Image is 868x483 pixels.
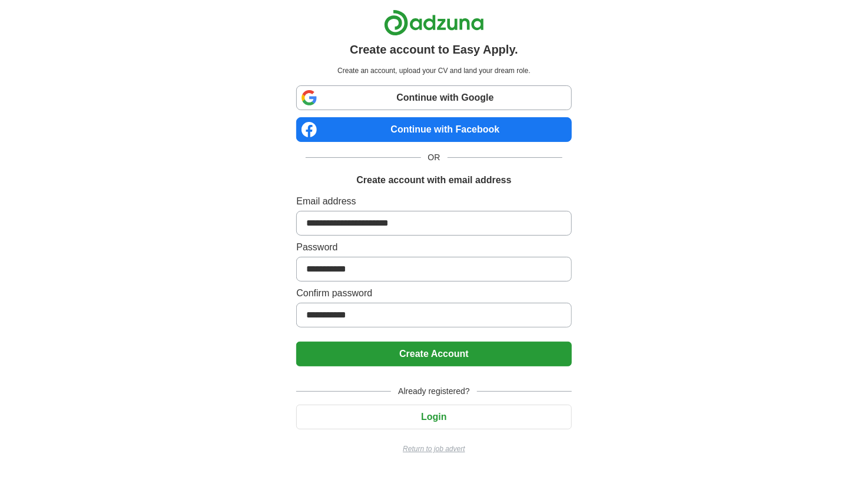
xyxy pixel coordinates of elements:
label: Password [296,240,571,254]
p: Create an account, upload your CV and land your dream role. [299,65,569,76]
a: Continue with Facebook [296,117,571,142]
h1: Create account to Easy Apply. [350,41,518,58]
span: Already registered? [391,385,476,398]
a: Login [296,412,571,422]
label: Email address [296,194,571,209]
img: Adzuna logo [384,9,484,36]
a: Return to job advert [296,444,571,454]
a: Continue with Google [296,85,571,110]
h1: Create account with email address [356,173,511,187]
label: Confirm password [296,286,571,300]
span: OR [421,151,448,164]
button: Login [296,405,571,429]
button: Create Account [296,342,571,366]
